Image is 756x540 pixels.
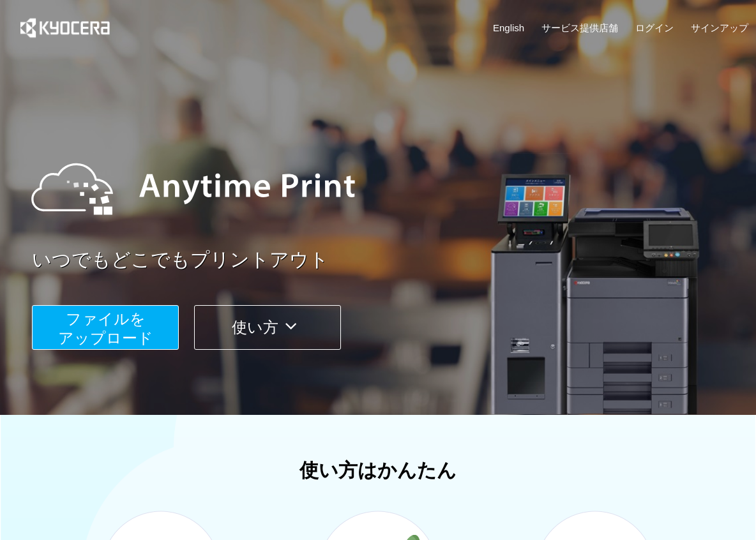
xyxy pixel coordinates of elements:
button: ファイルを​​アップロード [32,305,179,350]
a: English [493,21,524,34]
button: 使い方 [194,305,341,350]
a: サインアップ [691,21,748,34]
a: ログイン [635,21,674,34]
a: サービス提供店舗 [541,21,618,34]
span: ファイルを ​​アップロード [58,310,153,347]
a: いつでもどこでもプリントアウト [32,246,756,274]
